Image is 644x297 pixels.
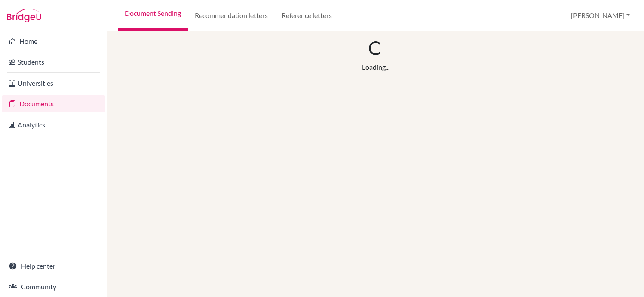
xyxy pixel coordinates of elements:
[2,116,105,133] a: Analytics
[2,74,105,92] a: Universities
[2,95,105,112] a: Documents
[2,33,105,50] a: Home
[2,53,105,71] a: Students
[7,9,41,22] img: Bridge-U
[362,62,389,72] div: Loading...
[2,278,105,295] a: Community
[2,257,105,275] a: Help center
[567,7,634,24] button: [PERSON_NAME]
